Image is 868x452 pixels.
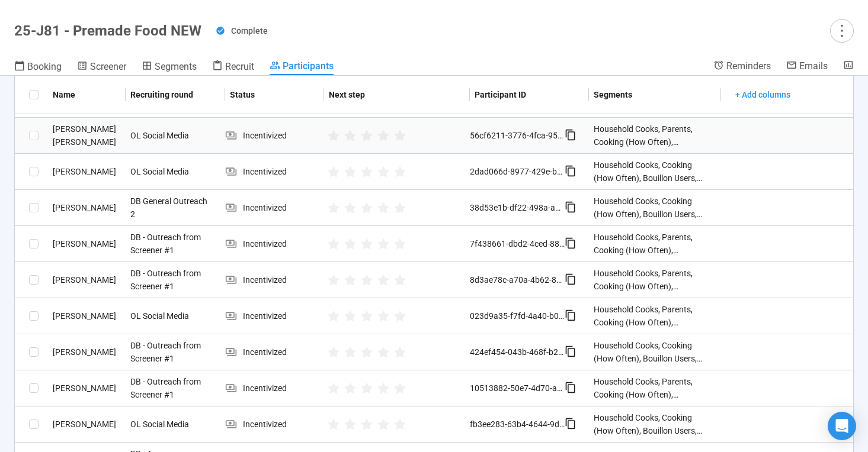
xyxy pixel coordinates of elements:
[126,370,214,406] div: DB - Outreach from Screener #1
[470,273,565,286] div: 8d3ae78c-a70a-4b62-8c0e-f7ed0c1c4b09
[328,419,339,431] span: star
[225,201,324,214] div: Incentivized
[328,383,339,395] span: star
[225,76,324,114] th: Status
[830,19,854,43] button: more
[344,275,356,286] span: star
[344,347,356,359] span: star
[361,166,373,178] span: star
[48,122,126,148] div: [PERSON_NAME] [PERSON_NAME]
[126,226,214,261] div: DB - Outreach from Screener #1
[48,201,126,214] div: [PERSON_NAME]
[377,347,389,359] span: star
[470,382,565,395] div: 10513882-50e7-4d70-a83a-177be033c1f7
[270,60,334,75] a: Participants
[328,347,339,359] span: star
[48,418,126,431] div: [PERSON_NAME]
[594,339,703,365] div: Household Cooks, Cooking (How Often), Bouillon Users, Rice/Pasta Users, English Speaking
[344,130,356,142] span: star
[155,61,197,72] span: Segments
[470,129,565,142] div: 56cf6211-3776-4fca-95e8-ae121ee2d54f
[48,346,126,359] div: [PERSON_NAME]
[377,419,389,431] span: star
[361,383,373,395] span: star
[594,195,703,221] div: Household Cooks, Cooking (How Often), Bouillon Users, Rice/Pasta Users, English Speaking
[77,60,126,75] a: Screener
[470,418,565,431] div: fb3ee283-63b4-4644-9d8e-10b5713f9404
[344,202,356,214] span: star
[142,60,197,75] a: Segments
[361,419,373,431] span: star
[594,303,703,329] div: Household Cooks, Parents, Cooking (How Often), Bouillon Users, Rice/Pasta Users, English Speaking
[377,275,389,286] span: star
[594,267,703,293] div: Household Cooks, Parents, Cooking (How Often), Bouillon Users, Rice/Pasta Users, English Speaking
[726,85,800,104] button: + Add columns
[328,202,339,214] span: star
[48,309,126,322] div: [PERSON_NAME]
[589,76,721,114] th: Segments
[126,334,214,370] div: DB - Outreach from Screener #1
[328,238,339,250] span: star
[726,60,771,72] span: Reminders
[377,166,389,178] span: star
[470,237,565,250] div: 7f438661-dbd2-4ced-8832-70b9a03b0b81
[594,411,703,437] div: Household Cooks, Cooking (How Often), Bouillon Users, Rice/Pasta Users, English Speaking
[344,311,356,322] span: star
[713,60,771,74] a: Reminders
[834,22,850,38] span: more
[470,165,565,178] div: 2dad066d-8977-429e-b01d-8c3b431f9197
[212,60,254,75] a: Recruit
[377,130,389,142] span: star
[361,275,373,286] span: star
[344,238,356,250] span: star
[48,273,126,286] div: [PERSON_NAME]
[126,124,214,147] div: OL Social Media
[394,311,406,322] span: star
[48,76,126,114] th: Name
[324,76,470,114] th: Next step
[344,166,356,178] span: star
[225,237,324,250] div: Incentivized
[594,122,703,148] div: Household Cooks, Parents, Cooking (How Often), Bouillon Users, Rice/Pasta Users, English Speaking
[48,165,126,178] div: [PERSON_NAME]
[328,166,339,178] span: star
[225,129,324,142] div: Incentivized
[126,262,214,298] div: DB - Outreach from Screener #1
[470,201,565,214] div: 38d53e1b-df22-498a-a70a-371b9240c500
[799,60,828,72] span: Emails
[48,237,126,250] div: [PERSON_NAME]
[594,375,703,401] div: Household Cooks, Parents, Cooking (How Often), Bouillon Users, Rice/Pasta Users, English Speaking
[361,130,373,142] span: star
[594,159,703,185] div: Household Cooks, Cooking (How Often), Bouillon Users, Rice/Pasta Users, English Speaking
[90,61,126,72] span: Screener
[377,383,389,395] span: star
[283,60,334,72] span: Participants
[225,346,324,359] div: Incentivized
[126,305,214,327] div: OL Social Media
[225,165,324,178] div: Incentivized
[328,275,339,286] span: star
[361,202,373,214] span: star
[48,382,126,395] div: [PERSON_NAME]
[14,22,201,39] h1: 25-J81 - Premade Food NEW
[470,309,565,322] div: 023d9a35-f7fd-4a40-b0db-312d60d22119
[14,60,62,75] a: Booking
[225,382,324,395] div: Incentivized
[377,202,389,214] span: star
[126,190,214,225] div: DB General Outreach 2
[126,413,214,435] div: OL Social Media
[377,238,389,250] span: star
[394,202,406,214] span: star
[394,347,406,359] span: star
[225,418,324,431] div: Incentivized
[344,419,356,431] span: star
[361,238,373,250] span: star
[361,347,373,359] span: star
[394,238,406,250] span: star
[828,412,856,440] div: Open Intercom Messenger
[394,383,406,395] span: star
[394,130,406,142] span: star
[394,275,406,286] span: star
[735,88,790,101] span: + Add columns
[328,311,339,322] span: star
